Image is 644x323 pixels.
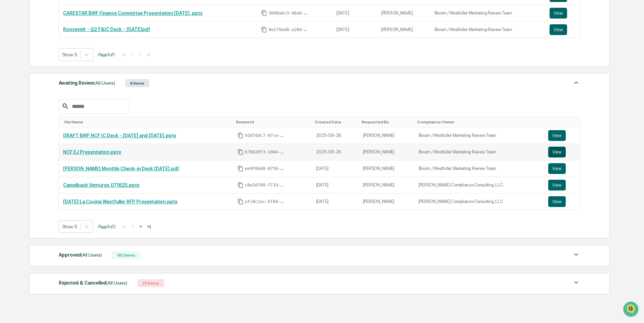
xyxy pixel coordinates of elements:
[548,196,566,207] button: View
[548,163,566,174] button: View
[236,120,309,124] div: Toggle SortBy
[63,166,179,171] a: [PERSON_NAME] Monthly Check-in Deck [DATE].pdf
[572,251,580,259] img: caret
[312,194,359,210] td: [DATE]
[94,80,115,86] span: (All Users)
[137,224,144,229] button: >
[548,196,576,207] a: View
[63,10,202,16] a: CARESTAR BWF Finance Committee Presentation [DATE] .pptx
[417,120,541,124] div: Toggle SortBy
[359,177,415,194] td: [PERSON_NAME]
[312,127,359,144] td: 2025-08-26
[56,85,84,92] span: Attestations
[377,5,430,22] td: [PERSON_NAME]
[550,24,576,35] a: View
[245,133,285,138] span: 9107ddc7-07ce-468e-8005-e1cfd377d405
[332,5,377,22] td: [DATE]
[415,160,544,177] td: Bivium / Westfuller Marketing Review Team
[81,252,102,258] span: (All Users)
[430,5,546,22] td: Bivium / Westfuller Marketing Review Team
[245,182,285,188] span: c8e3d780-f719-41d7-84c3-a659409448a4
[415,194,544,210] td: [PERSON_NAME] Compliance Consulting, LLC
[4,95,45,107] a: 🔎Data Lookup
[548,130,566,141] button: View
[237,133,244,139] span: Copy Id
[115,54,123,62] button: Start new chat
[59,278,127,287] div: Rejected & Cancelled
[548,180,576,190] a: View
[332,22,377,38] td: [DATE]
[137,52,143,57] button: >
[430,22,546,38] td: Bivium / Westfuller Marketing Review Team
[64,120,231,124] div: Toggle SortBy
[63,199,177,204] a: [DATE] La Cocina Westfuller RFP Presentation.pptx
[572,79,580,87] img: caret
[622,301,641,319] iframe: Open customer support
[362,120,412,124] div: Toggle SortBy
[359,194,415,210] td: [PERSON_NAME]
[120,52,128,57] button: |<
[63,27,150,32] a: Roosevelt・Q2 F&IC Deck・[DATE]pdf
[7,86,12,91] div: 🖐️
[63,149,121,155] a: NCF EJ Presentation.pptx
[59,79,115,87] div: Awaiting Review
[13,85,44,92] span: Preclearance
[112,251,140,259] div: 182 Items
[7,98,12,104] div: 🔎
[550,8,576,19] a: View
[49,86,54,91] div: 🗄️
[415,177,544,194] td: [PERSON_NAME] Compliance Consulting, LLC
[48,114,82,119] a: Powered byPylon
[237,149,244,155] span: Copy Id
[59,251,102,259] div: Approved
[106,280,127,286] span: (All Users)
[130,224,136,229] button: <
[548,147,566,157] button: View
[550,120,578,124] div: Toggle SortBy
[312,177,359,194] td: [DATE]
[377,22,430,38] td: [PERSON_NAME]
[4,82,46,94] a: 🖐️Preclearance
[7,52,19,64] img: 1746055101610-c473b297-6a78-478c-a979-82029cc54cd1
[548,180,566,190] button: View
[125,79,149,87] div: 6 Items
[312,160,359,177] td: [DATE]
[312,144,359,160] td: 2025-08-26
[548,130,576,141] a: View
[63,182,139,188] a: Camelback Ventures.071625.pptx
[548,147,576,157] a: View
[137,279,164,287] div: 20 Items
[548,163,576,174] a: View
[550,8,567,19] button: View
[261,10,267,16] span: Copy Id
[359,144,415,160] td: [PERSON_NAME]
[98,52,115,57] span: Page 1 of 1
[67,114,82,119] span: Pylon
[63,133,176,138] a: DRAFT BWF NCF IC Deck - [DATE] and [DATE].pptx
[23,52,111,58] div: Start new chat
[315,120,356,124] div: Toggle SortBy
[98,224,116,229] span: Page 1 of 2
[145,224,153,229] button: >|
[7,14,123,25] p: How can we help?
[144,52,152,57] button: >|
[261,27,267,33] span: Copy Id
[415,127,544,144] td: Bivium / Westfuller Marketing Review Team
[269,10,309,16] span: 3040a6c3-46a6-4967-bb2b-85f2d937caf2
[121,224,129,229] button: |<
[245,166,285,171] span: ee9f66d8-0756-4a7b-910f-56a79afb7220
[13,98,43,105] span: Data Lookup
[269,27,309,32] span: 8e279ad0-a28d-46d3-996c-bb4558ac32a4
[237,166,244,172] span: Copy Id
[245,149,285,155] span: 679820f3-1084-4cc6-b59a-a70b98ed3d3c
[23,58,85,64] div: We're available if you need us!
[415,144,544,160] td: Bivium / Westfuller Marketing Review Team
[245,199,285,204] span: afc8c1ac-6f68-4627-999b-d97b3a6d8081
[359,127,415,144] td: [PERSON_NAME]
[572,278,580,287] img: caret
[550,24,567,35] button: View
[46,82,86,94] a: 🗄️Attestations
[359,160,415,177] td: [PERSON_NAME]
